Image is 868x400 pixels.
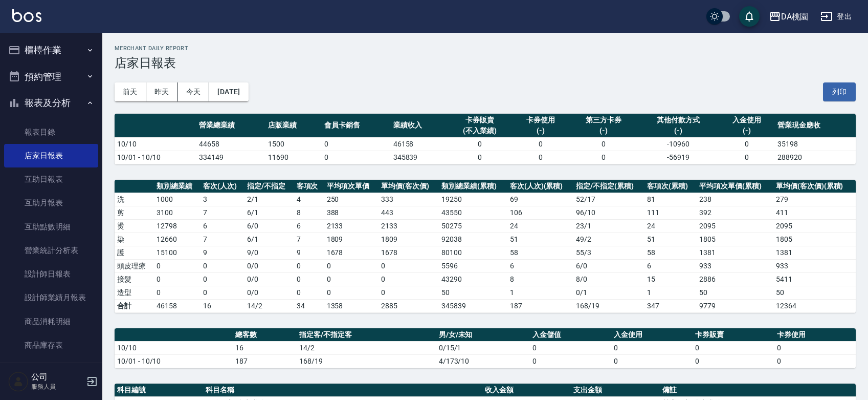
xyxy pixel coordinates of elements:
td: 2 / 1 [244,193,294,206]
a: 營業統計分析表 [4,239,98,262]
td: 12364 [773,299,856,312]
td: 5411 [773,272,856,286]
td: 洗 [115,193,154,206]
td: 0 [611,341,693,354]
th: 營業總業績 [196,114,265,138]
button: [DATE] [209,82,248,101]
td: 933 [697,259,773,272]
a: 設計師業績月報表 [4,286,98,309]
td: 0 [201,272,244,286]
td: 6 [201,219,244,233]
td: 0 [693,341,774,354]
td: 2133 [324,219,379,233]
a: 報表目錄 [4,120,98,144]
td: 1381 [697,246,773,259]
td: 0 [154,259,201,272]
a: 互助點數明細 [4,215,98,239]
td: 0 [569,151,638,164]
td: 96 / 10 [573,206,644,219]
td: 10/10 [115,137,196,151]
td: 24 [644,219,697,233]
div: (-) [515,125,567,136]
td: 388 [324,206,379,219]
div: (不入業績) [450,125,509,136]
td: 1678 [379,246,439,259]
div: (-) [721,125,773,136]
td: 8 [507,272,573,286]
td: 23 / 1 [573,219,644,233]
button: DA桃園 [765,6,812,27]
td: 15 [644,272,697,286]
th: 類別總業績(累積) [439,180,507,193]
td: 6 [644,259,697,272]
img: Person [8,371,29,392]
td: 168/19 [297,354,436,368]
td: 16 [201,299,244,312]
td: 3 [201,193,244,206]
td: 0 [379,272,439,286]
div: 卡券使用 [515,115,567,125]
td: 0 [569,137,638,151]
td: 0 [513,151,569,164]
th: 卡券販賣 [693,328,774,342]
td: 0 [447,151,512,164]
td: 12798 [154,219,201,233]
td: 0 [611,354,693,368]
td: 12660 [154,233,201,246]
a: 商品庫存表 [4,333,98,357]
td: 0 [719,151,775,164]
td: 0 [324,272,379,286]
th: 科目名稱 [203,384,482,397]
td: 333 [379,193,439,206]
td: 1805 [697,233,773,246]
td: 187 [233,354,297,368]
td: 2886 [697,272,773,286]
td: 9 / 0 [244,246,294,259]
td: 10/01 - 10/10 [115,151,196,164]
td: 9 [294,246,324,259]
td: 55 / 3 [573,246,644,259]
td: 2133 [379,219,439,233]
td: -56919 [638,151,719,164]
td: 0 [379,286,439,299]
td: 1358 [324,299,379,312]
div: 卡券販賣 [450,115,509,125]
td: 0 [693,354,774,368]
a: 商品消耗明細 [4,310,98,333]
td: 168/19 [573,299,644,312]
p: 服務人員 [31,382,83,391]
td: 0 / 1 [573,286,644,299]
table: a dense table [115,180,856,313]
td: 80100 [439,246,507,259]
td: 6 / 0 [244,219,294,233]
td: 345839 [391,151,448,164]
button: save [739,6,760,27]
button: 登出 [816,7,856,26]
th: 客次(人次)(累積) [507,180,573,193]
td: 411 [773,206,856,219]
th: 業績收入 [391,114,448,138]
td: 24 [507,219,573,233]
th: 男/女/未知 [436,328,530,342]
td: 0 [530,354,611,368]
td: 頭皮理療 [115,259,154,272]
th: 客次(人次) [201,180,244,193]
td: 染 [115,233,154,246]
td: 0 [154,272,201,286]
button: 前天 [115,82,146,101]
td: 2095 [773,219,856,233]
table: a dense table [115,114,856,164]
th: 入金儲值 [530,328,611,342]
td: 9779 [697,299,773,312]
a: 商品庫存盤點表 [4,357,98,381]
th: 指定/不指定(累積) [573,180,644,193]
th: 單均價(客次價) [379,180,439,193]
td: 14/2 [244,299,294,312]
td: 347 [644,299,697,312]
th: 收入金額 [482,384,571,397]
td: 187 [507,299,573,312]
td: 288920 [775,151,856,164]
th: 科目編號 [115,384,203,397]
td: 7 [201,233,244,246]
h3: 店家日報表 [115,56,856,70]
